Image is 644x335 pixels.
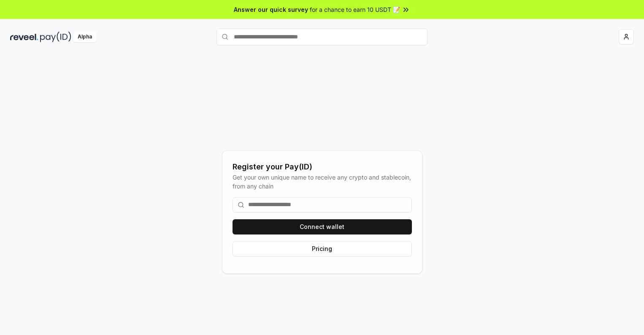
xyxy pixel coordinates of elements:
span: Answer our quick survey [234,5,308,14]
span: for a chance to earn 10 USDT 📝 [310,5,400,14]
button: Connect wallet [233,219,412,234]
div: Get your own unique name to receive any crypto and stablecoin, from any chain [233,173,412,191]
div: Alpha [73,32,97,42]
img: pay_id [40,32,71,42]
img: reveel_dark [10,32,38,42]
button: Pricing [233,241,412,256]
div: Register your Pay(ID) [233,161,412,173]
